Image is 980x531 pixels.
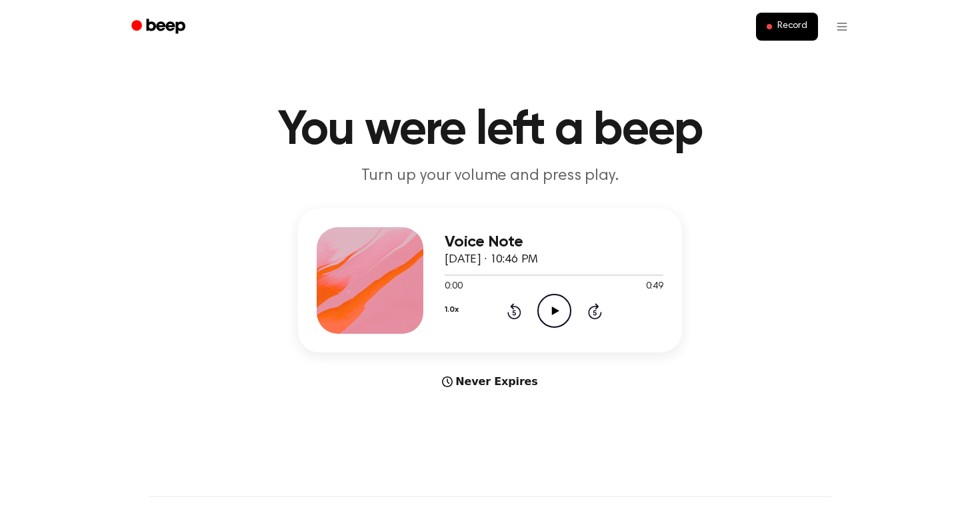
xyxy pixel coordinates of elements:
[445,233,663,251] h3: Voice Note
[445,254,538,266] span: [DATE] · 10:46 PM
[777,21,807,33] span: Record
[298,374,682,390] div: Never Expires
[234,165,746,187] p: Turn up your volume and press play.
[445,298,458,321] button: 1.0x
[826,11,858,43] button: Open menu
[122,14,197,40] a: Beep
[445,280,462,294] span: 0:00
[756,13,818,41] button: Record
[646,280,663,294] span: 0:49
[149,107,831,155] h1: You were left a beep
